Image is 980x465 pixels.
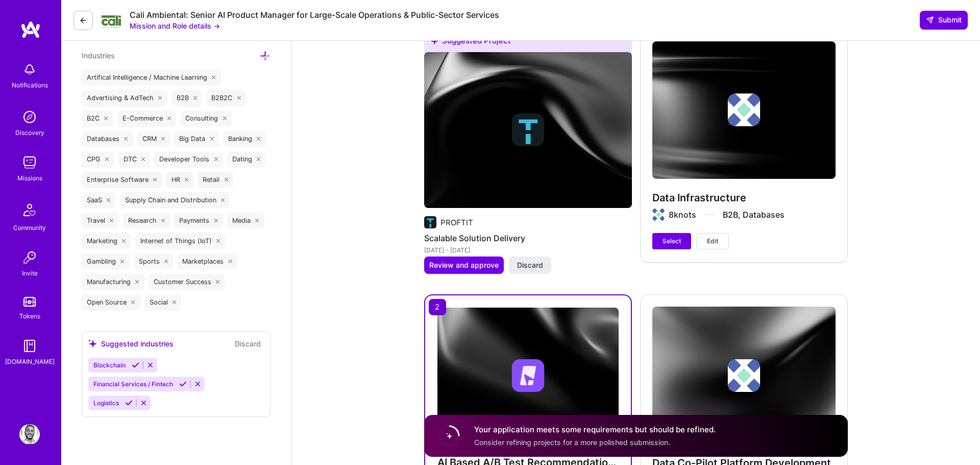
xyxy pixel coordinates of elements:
[118,151,151,168] div: DTC
[227,151,266,168] div: Dating
[206,90,246,106] div: B2B2C
[216,239,220,243] i: icon Close
[257,137,261,141] i: icon Close
[124,137,128,141] i: icon Close
[82,274,144,290] div: Manufacturing
[5,356,55,367] div: [DOMAIN_NAME]
[158,96,162,100] i: icon Close
[130,20,220,31] button: Mission and Role details →
[153,178,157,182] i: icon Close
[22,268,38,278] div: Invite
[474,438,670,447] span: Consider refining projects for a more polished submission.
[212,76,216,80] i: icon Close
[19,311,40,321] div: Tokens
[135,233,226,249] div: Internet of Things (IoT)
[19,152,40,173] img: teamwork
[161,219,165,223] i: icon Close
[216,280,220,284] i: icon Close
[17,198,42,222] img: Community
[123,213,170,229] div: Research
[180,110,232,127] div: Consulting
[424,29,632,56] div: Suggested Project
[424,216,436,228] img: Company logo
[132,361,139,369] i: Accept
[663,237,681,246] span: Select
[173,300,177,305] i: icon Close
[110,219,114,223] i: icon Close
[82,151,114,168] div: CPG
[223,131,266,147] div: Banking
[82,110,113,127] div: B2C
[424,257,504,274] button: Review and approve
[652,233,691,249] button: Select
[82,69,221,86] div: Artifical Intelligence / Machine Learning
[149,274,225,290] div: Customer Success
[82,192,116,208] div: SaaS
[125,399,133,407] i: Accept
[174,213,223,229] div: Payments
[141,157,145,161] i: icon Close
[185,178,189,182] i: icon Close
[511,359,544,392] img: Company logo
[134,253,174,270] div: Sports
[166,172,194,188] div: HR
[82,233,131,249] div: Marketing
[93,361,126,369] span: Blockchain
[474,424,716,435] h4: Your application meets some requirements but should be refined.
[135,280,139,284] i: icon Close
[130,10,499,20] div: Cali Ambiental: Senior AI Product Manager for Large-Scale Operations & Public-Sector Services
[82,172,162,188] div: Enterprise Software
[93,380,173,388] span: Financial Services / Fintech
[509,257,551,274] button: Discard
[12,80,48,90] div: Notifications
[120,260,125,264] i: icon Close
[429,260,499,270] span: Review and approve
[167,117,171,121] i: icon Close
[82,213,119,229] div: Travel
[926,16,934,24] i: icon SendLight
[140,399,148,407] i: Reject
[227,213,264,229] div: Media
[137,131,170,147] div: CRM
[79,16,87,25] i: icon LeftArrowDark
[105,157,109,161] i: icon Close
[214,157,218,161] i: icon Close
[82,131,133,147] div: Databases
[20,20,41,39] img: logo
[88,338,174,349] div: Suggested industries
[424,231,632,245] h4: Scalable Solution Delivery
[15,127,44,138] div: Discovery
[93,399,119,407] span: Logistics
[131,300,135,305] i: icon Close
[437,308,619,444] img: cover
[177,253,237,270] div: Marketplaces
[228,260,232,264] i: icon Close
[19,59,40,80] img: bell
[23,297,36,307] img: tokens
[120,192,230,208] div: Supply Chain and Distribution
[164,260,168,264] i: icon Close
[144,294,182,311] div: Social
[146,361,154,369] i: Reject
[174,131,219,147] div: Big Data
[19,424,40,445] img: User Avatar
[696,233,729,249] button: Edit
[255,219,259,223] i: icon Close
[13,222,46,233] div: Community
[82,51,114,60] span: Industries
[117,110,177,127] div: E-Commerce
[214,219,218,223] i: icon Close
[154,151,223,168] div: Developer Tools
[424,52,632,208] img: cover
[194,380,202,388] i: Reject
[122,239,126,243] i: icon Close
[107,198,111,202] i: icon Close
[424,245,632,255] div: [DATE] - [DATE]
[440,217,473,228] div: PROFTIT
[223,117,227,121] i: icon Close
[707,237,718,246] span: Edit
[517,260,543,270] span: Discard
[237,96,241,100] i: icon Close
[193,96,198,100] i: icon Close
[926,15,962,25] span: Submit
